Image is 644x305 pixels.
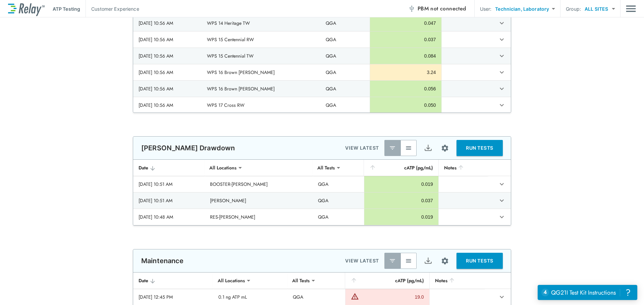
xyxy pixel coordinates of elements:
div: Notes [435,277,479,285]
td: QGA [287,289,345,305]
button: expand row [496,17,507,29]
button: RUN TESTS [457,140,503,156]
div: 0.050 [375,102,436,108]
img: LuminUltra Relay [8,2,45,16]
td: BOOSTER-[PERSON_NAME] [205,176,313,192]
div: [DATE] 10:56 AM [139,20,196,26]
div: All Tests [313,161,339,174]
div: cATP (pg/mL) [369,164,433,172]
div: Notes [444,164,482,172]
td: WPS 14 Heritage TW [202,15,320,31]
img: Settings Icon [441,144,449,152]
div: [DATE] 12:45 PM [139,294,208,300]
button: expand row [496,211,507,223]
div: 0.037 [375,36,436,43]
button: Site setup [436,139,454,157]
img: View All [405,257,412,264]
button: expand row [496,99,507,111]
td: 0.1 ng ATP mL [213,289,287,305]
td: WPS 15 Centennial RW [202,31,320,48]
div: [DATE] 10:48 AM [139,214,199,220]
img: Latest [389,257,396,264]
img: Drawer Icon [626,2,636,15]
th: Date [133,273,213,289]
td: WPS 16 Brown [PERSON_NAME] [202,81,320,97]
td: WPS 16 Brown [PERSON_NAME] [202,64,320,80]
span: PBM [418,4,466,13]
button: expand row [496,291,507,303]
div: All Locations [213,274,250,287]
div: 0.037 [370,197,433,204]
button: expand row [496,50,507,62]
img: Settings Icon [441,257,449,265]
button: PBM not connected [406,2,469,15]
button: expand row [496,178,507,190]
div: [DATE] 10:56 AM [139,53,196,59]
div: All Locations [205,161,241,174]
td: QGA [313,193,364,209]
div: All Tests [287,274,314,287]
th: Date [133,160,205,176]
img: Offline Icon [408,5,415,12]
iframe: Resource center [538,285,637,300]
button: Site setup [436,252,454,270]
button: expand row [496,67,507,78]
td: QGA [320,81,370,97]
td: QGA [320,64,370,80]
div: 3.24 [375,69,436,76]
img: View All [405,145,412,151]
table: sticky table [133,160,511,225]
div: [DATE] 10:56 AM [139,69,196,76]
div: cATP (pg/mL) [351,277,424,285]
td: WPS 17 Cross RW [202,97,320,113]
span: not connected [430,5,466,12]
p: VIEW LATEST [345,257,379,265]
div: 0.019 [370,181,433,187]
img: Export Icon [424,257,432,265]
img: Warning [351,292,359,300]
button: expand row [496,34,507,45]
p: Group: [566,5,581,12]
p: User: [480,5,492,12]
button: RUN TESTS [457,253,503,269]
div: [DATE] 10:56 AM [139,102,196,108]
div: [DATE] 10:51 AM [139,181,199,187]
p: Maintenance [141,257,184,265]
button: Main menu [626,2,636,15]
div: [DATE] 10:51 AM [139,197,199,204]
td: [PERSON_NAME] [205,193,313,209]
div: 0.056 [375,85,436,92]
div: 0.047 [375,20,436,26]
p: [PERSON_NAME] Drawdown [141,144,235,152]
button: expand row [496,195,507,206]
td: QGA [320,97,370,113]
div: 19.0 [361,294,424,300]
div: [DATE] 10:56 AM [139,36,196,43]
button: Export [420,253,436,269]
td: WPS 15 Centennial TW [202,48,320,64]
button: expand row [496,83,507,94]
td: QGA [313,176,364,192]
td: QGA [320,48,370,64]
div: 0.084 [375,53,436,59]
td: QGA [313,209,364,225]
p: VIEW LATEST [345,144,379,152]
div: [DATE] 10:56 AM [139,85,196,92]
img: Export Icon [424,144,432,152]
td: QGA [320,31,370,48]
p: ATP Testing [53,5,80,12]
td: RES-[PERSON_NAME] [205,209,313,225]
button: Export [420,140,436,156]
img: Latest [389,145,396,151]
td: QGA [320,15,370,31]
div: 0.019 [370,214,433,220]
p: Customer Experience [91,5,139,12]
